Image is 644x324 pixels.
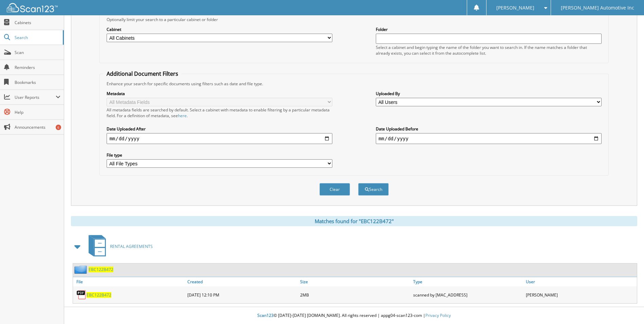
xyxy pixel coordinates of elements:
label: Metadata [107,91,332,96]
div: [DATE] 12:10 PM [186,288,298,302]
span: Bookmarks [15,79,60,85]
div: © [DATE]-[DATE] [DOMAIN_NAME]. All rights reserved | appg04-scan123-com | [64,307,644,324]
a: User [524,277,637,286]
label: Date Uploaded After [107,126,332,132]
a: Type [411,277,524,286]
a: RENTAL AGREEMENTS [85,233,153,260]
span: Announcements [15,124,60,130]
img: scan123-logo-white.svg [7,3,58,12]
span: [PERSON_NAME] [496,6,534,10]
input: start [107,133,332,144]
div: 6 [56,125,61,130]
button: Clear [319,183,350,196]
a: here [178,113,187,119]
a: Size [298,277,411,286]
label: Folder [376,26,602,32]
div: 2MB [298,288,411,302]
span: Scan123 [257,312,274,318]
span: Cabinets [15,20,60,25]
div: Select a cabinet and begin typing the name of the folder you want to search in. If the name match... [376,44,602,56]
a: Created [186,277,298,286]
img: PDF.png [76,290,87,300]
button: Search [358,183,389,196]
img: folder2.png [74,265,89,274]
span: User Reports [15,94,56,100]
div: [PERSON_NAME] [524,288,637,302]
div: scanned by [MAC_ADDRESS] [411,288,524,302]
label: File type [107,152,332,158]
span: Help [15,109,60,115]
span: Reminders [15,65,60,70]
span: RENTAL AGREEMENTS [110,244,153,249]
span: Scan [15,50,60,55]
div: Optionally limit your search to a particular cabinet or folder [103,17,605,22]
div: All metadata fields are searched by default. Select a cabinet with metadata to enable filtering b... [107,107,332,119]
a: EBC122B472 [89,267,113,272]
span: Search [15,35,59,40]
div: Matches found for "EBC122B472" [71,216,637,226]
legend: Additional Document Filters [103,70,182,77]
a: File [73,277,186,286]
iframe: Chat Widget [610,291,644,324]
a: Privacy Policy [425,312,451,318]
div: Enhance your search for specific documents using filters such as date and file type. [103,81,605,87]
span: [PERSON_NAME] Automotive Inc [561,6,634,10]
label: Date Uploaded Before [376,126,602,132]
a: EBC122B472 [87,292,111,298]
label: Uploaded By [376,91,602,96]
input: end [376,133,602,144]
label: Cabinet [107,26,332,32]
